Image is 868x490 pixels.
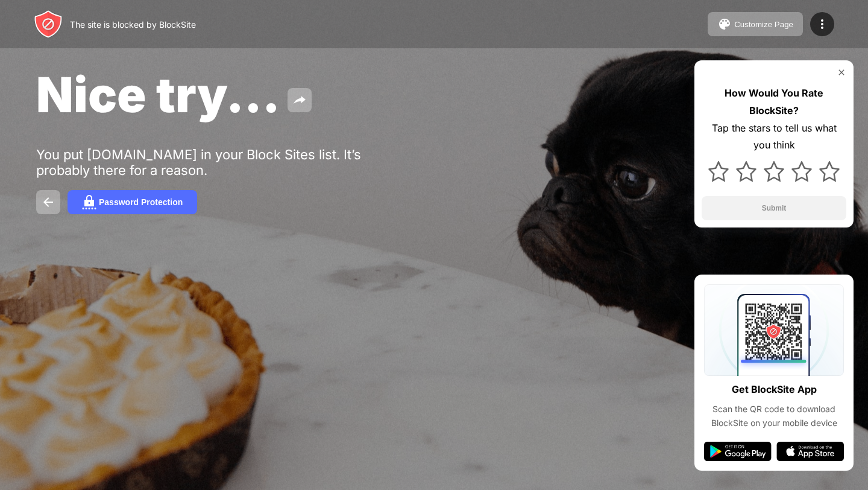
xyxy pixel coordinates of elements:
[815,17,829,31] img: menu-icon.svg
[708,12,803,36] button: Customize Page
[734,20,793,29] div: Customize Page
[819,161,840,182] img: star.svg
[837,68,846,77] img: rate-us-close.svg
[776,442,844,461] img: app-store.svg
[708,161,729,182] img: star.svg
[704,402,844,430] div: Scan the QR code to download BlockSite on your mobile device
[702,84,846,119] div: How Would You Rate BlockSite?
[41,195,55,209] img: back.svg
[99,197,183,207] div: Password Protection
[702,119,846,154] div: Tap the stars to tell us what you think
[34,10,63,39] img: header-logo.svg
[736,161,756,182] img: star.svg
[70,19,196,30] div: The site is blocked by BlockSite
[704,442,772,461] img: google-play.svg
[704,284,844,376] img: qrcode.svg
[764,161,784,182] img: star.svg
[717,17,732,31] img: pallet.svg
[36,65,280,124] span: Nice try...
[68,190,197,214] button: Password Protection
[36,147,409,178] div: You put [DOMAIN_NAME] in your Block Sites list. It’s probably there for a reason.
[82,195,96,209] img: password.svg
[791,161,812,182] img: star.svg
[702,196,846,220] button: Submit
[292,93,307,107] img: share.svg
[732,381,817,398] div: Get BlockSite App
